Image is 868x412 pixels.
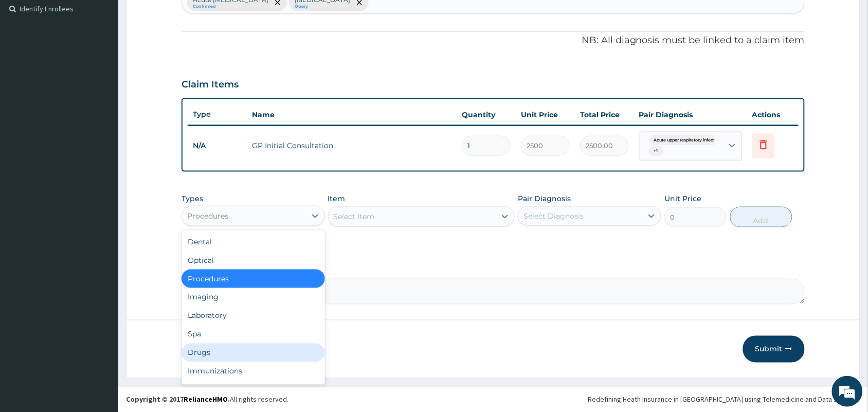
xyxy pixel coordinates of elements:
[182,270,325,288] div: Procedures
[634,104,747,125] th: Pair Diagnosis
[457,104,516,125] th: Quantity
[126,395,230,404] strong: Copyright © 2017 .
[182,381,325,399] div: Others
[247,135,457,156] td: GP Initial Consultation
[743,336,805,363] button: Submit
[182,264,805,273] label: Comment
[518,193,571,204] label: Pair Diagnosis
[182,325,325,344] div: Spa
[334,211,375,222] div: Select Item
[649,146,663,156] span: + 1
[5,281,196,317] textarea: Type your message and hit 'Enter'
[182,251,325,270] div: Optical
[247,104,457,125] th: Name
[182,79,239,91] h3: Claim Items
[182,232,325,251] div: Dental
[19,51,42,77] img: d_794563401_company_1708531726252_794563401
[188,136,247,155] td: N/A
[575,104,634,125] th: Total Price
[182,362,325,381] div: Immunizations
[182,344,325,362] div: Drugs
[188,105,247,124] th: Type
[747,104,799,125] th: Actions
[187,211,228,221] div: Procedures
[328,193,346,204] label: Item
[169,5,193,30] div: Minimize live chat window
[53,58,173,71] div: Chat with us now
[516,104,575,125] th: Unit Price
[184,395,228,404] a: RelianceHMO
[182,307,325,325] div: Laboratory
[182,288,325,307] div: Imaging
[649,135,724,146] span: Acute upper respiratory infect...
[193,4,268,9] small: Confirmed
[730,207,792,227] button: Add
[523,211,584,221] div: Select Diagnosis
[182,34,805,47] p: NB: All diagnosis must be linked to a claim item
[588,395,860,405] div: Redefining Heath Insurance in [GEOGRAPHIC_DATA] using Telemedicine and Data Science!
[295,4,350,9] small: Query
[182,194,203,203] label: Types
[664,193,701,204] label: Unit Price
[60,130,142,234] span: We're online!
